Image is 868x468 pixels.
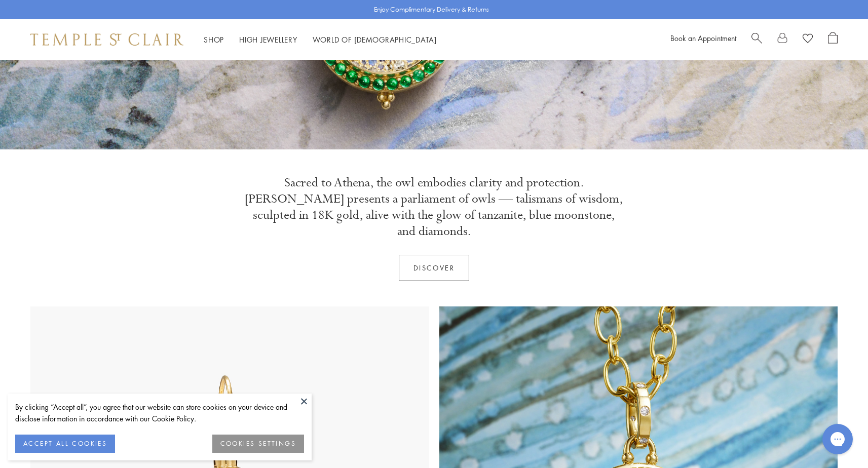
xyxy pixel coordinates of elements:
[313,34,437,45] a: World of [DEMOGRAPHIC_DATA]World of [DEMOGRAPHIC_DATA]
[828,32,838,47] a: Open Shopping Bag
[803,32,813,47] a: View Wishlist
[15,401,304,424] div: By clicking “Accept all”, you agree that our website can store cookies on your device and disclos...
[817,420,858,458] iframe: Gorgias live chat messenger
[212,435,304,453] button: COOKIES SETTINGS
[30,33,183,46] img: Temple St. Clair
[670,33,736,43] a: Book an Appointment
[239,34,297,45] a: High JewelleryHigh Jewellery
[751,32,762,47] a: Search
[374,5,489,15] p: Enjoy Complimentary Delivery & Returns
[15,435,115,453] button: ACCEPT ALL COOKIES
[399,255,470,281] a: Discover
[204,34,224,45] a: ShopShop
[244,175,624,240] p: Sacred to Athena, the owl embodies clarity and protection. [PERSON_NAME] presents a parliament of...
[204,33,437,46] nav: Main navigation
